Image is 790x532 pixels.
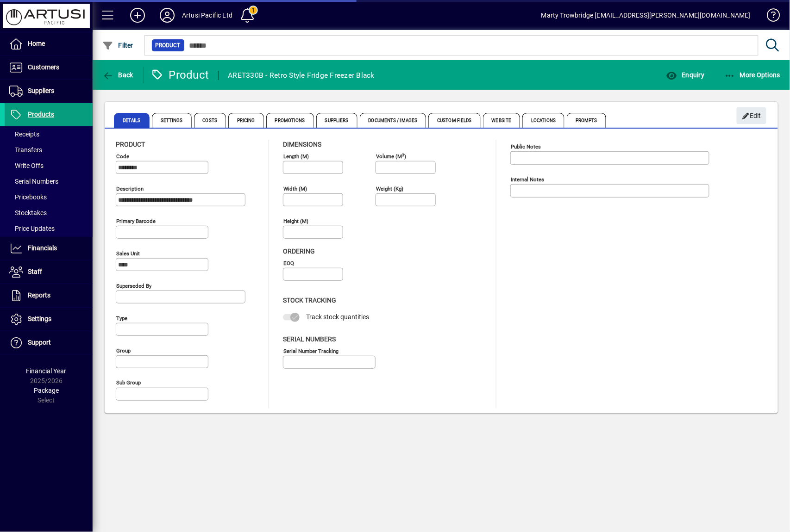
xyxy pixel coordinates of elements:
a: Staff [5,260,93,284]
div: Marty Trowbridge [EMAIL_ADDRESS][PERSON_NAME][DOMAIN_NAME] [541,8,751,23]
mat-label: Weight (Kg) [376,186,403,192]
button: Filter [100,37,136,54]
span: Back [102,71,133,79]
span: Details [114,113,150,128]
span: Serial Numbers [283,335,336,343]
span: Dimensions [283,141,321,148]
app-page-header-button: Back [93,67,144,83]
span: Receipts [9,130,39,138]
span: Product [156,41,181,50]
sup: 3 [402,152,404,157]
span: Locations [522,113,564,128]
span: Package [34,387,59,394]
a: Suppliers [5,80,93,103]
span: Financial Year [26,367,67,375]
span: Website [483,113,520,128]
mat-label: Description [116,186,144,192]
span: Serial Numbers [9,178,58,185]
a: Reports [5,284,93,307]
mat-label: Serial Number tracking [283,347,339,354]
div: Artusi Pacific Ltd [182,8,232,23]
a: Customers [5,56,93,79]
span: Custom Fields [428,113,480,128]
span: More Options [724,71,781,79]
button: Profile [152,7,182,24]
a: Stocktakes [5,205,93,221]
span: Suppliers [316,113,357,128]
span: Settings [152,113,192,128]
mat-label: Width (m) [283,186,307,192]
span: Write Offs [9,162,44,169]
span: Staff [28,268,42,275]
mat-label: Type [116,315,127,322]
a: Write Offs [5,158,93,173]
a: Home [5,32,93,56]
span: Price Updates [9,225,55,232]
mat-label: Length (m) [283,153,309,160]
span: Support [28,339,51,346]
a: Transfers [5,142,93,158]
span: Track stock quantities [306,313,369,321]
a: Serial Numbers [5,173,93,189]
span: Pricing [228,113,264,128]
span: Pricebooks [9,193,47,201]
mat-label: Primary barcode [116,218,156,224]
span: Documents / Images [360,113,426,128]
a: Price Updates [5,221,93,236]
span: Settings [28,315,51,322]
span: Prompts [567,113,606,128]
div: Product [150,68,209,82]
div: ARET330B - Retro Style Fridge Freezer Black [228,68,375,83]
mat-label: Sales unit [116,250,140,257]
a: Receipts [5,126,93,142]
mat-label: Height (m) [283,218,308,224]
mat-label: Sub group [116,380,141,386]
span: Costs [194,113,226,128]
span: Transfers [9,146,42,154]
span: Promotions [266,113,314,128]
span: Edit [742,108,762,124]
span: Filter [102,42,133,49]
button: Enquiry [664,67,707,83]
a: Support [5,331,93,354]
span: Suppliers [28,87,54,94]
span: Home [28,40,45,47]
span: Stock Tracking [283,297,336,304]
span: Enquiry [666,71,704,79]
span: Ordering [283,247,315,255]
button: Add [123,7,152,24]
button: Back [100,67,136,83]
mat-label: Group [116,347,131,354]
span: Stocktakes [9,209,47,217]
mat-label: Internal Notes [511,176,544,183]
span: Financials [28,244,57,252]
span: Customers [28,63,59,71]
a: Financials [5,237,93,260]
mat-label: EOQ [283,260,294,266]
mat-label: Superseded by [116,283,151,289]
mat-label: Public Notes [511,143,541,150]
a: Pricebooks [5,189,93,205]
a: Settings [5,308,93,331]
button: More Options [722,67,783,83]
span: Products [28,111,54,118]
button: Edit [737,107,766,124]
span: Reports [28,291,50,299]
mat-label: Code [116,153,129,160]
a: Knowledge Base [760,2,778,32]
span: Product [116,141,145,148]
mat-label: Volume (m ) [376,153,406,160]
